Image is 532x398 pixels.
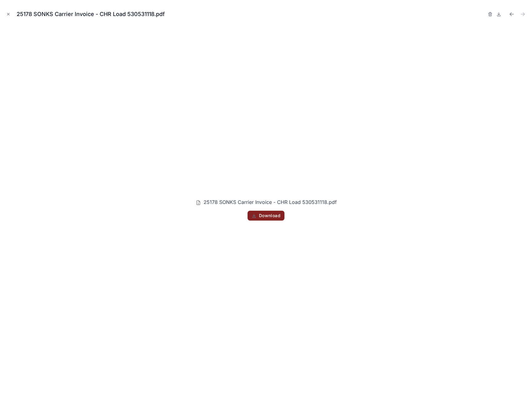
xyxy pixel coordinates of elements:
[204,199,337,205] span: 25178 SONKS Carrier Invoice - CHR Load 530531118.pdf
[259,213,280,218] span: Download
[507,10,516,18] button: Previous file
[17,10,170,18] div: 25178 SONKS Carrier Invoice - CHR Load 530531118.pdf
[518,10,527,18] button: Next file
[248,211,284,221] button: Download
[5,11,12,18] button: Close modal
